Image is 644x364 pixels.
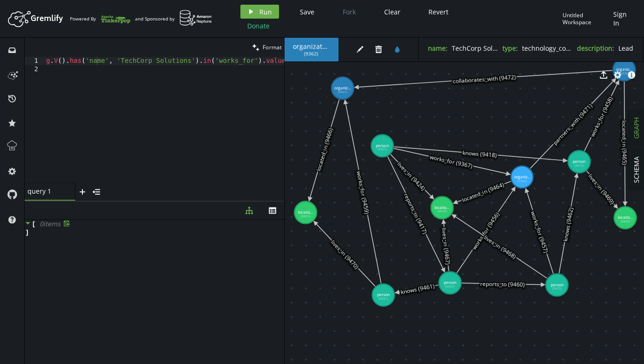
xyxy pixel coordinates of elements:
[438,209,447,213] tspan: (9419)
[632,117,641,139] span: GRAPH
[618,215,633,220] tspan: locatio...
[502,44,518,53] label: type :
[552,286,562,290] tspan: (9425)
[575,163,584,167] tspan: (9412)
[378,147,387,151] tspan: (9357)
[293,42,329,51] span: organization
[428,7,448,16] span: Revert
[70,11,130,27] div: Powered By
[33,220,35,228] span: [
[613,10,632,27] span: Sign In
[376,143,389,148] tspan: person
[608,5,637,33] button: Sign In
[379,297,388,301] tspan: (9431)
[563,12,609,26] div: Untitled Workspace
[577,44,614,53] label: description :
[435,205,450,210] tspan: locatio...
[522,44,587,53] span: technology_company
[25,57,44,65] div: 1
[514,174,530,180] tspan: organiz...
[25,65,44,74] div: 2
[621,219,630,223] tspan: (9446)
[179,10,212,26] img: AWS Neptune
[421,5,455,19] button: Revert
[40,219,61,228] span: 0 item s
[135,10,212,27] div: and Sponsored by
[304,51,318,57] span: ( 9362 )
[384,7,400,16] span: Clear
[25,228,28,236] span: ]
[446,284,455,289] tspan: (9407)
[551,282,563,288] tspan: person
[249,38,284,57] button: Format
[247,21,270,30] span: Donate
[428,44,447,53] label: name :
[517,178,527,182] tspan: (9362)
[301,214,310,218] tspan: (9451)
[259,7,272,16] span: Run
[293,5,321,19] button: Save
[343,7,356,16] span: Fork
[334,85,351,91] tspan: organiz...
[480,280,525,288] text: reports_to (9460)
[632,156,641,183] span: SCHEMA
[621,121,629,165] text: located_in (9465)
[298,209,313,215] tspan: locatio...
[400,282,435,296] text: knows (9461)
[27,187,65,196] span: query 1
[444,280,456,285] tspan: person
[338,90,347,94] tspan: (9441)
[377,292,390,297] tspan: person
[300,7,314,16] span: Save
[335,5,363,19] button: Fork
[561,207,575,242] text: knows (9462)
[240,5,279,19] button: Run
[452,44,512,53] span: TechCorp Solutions
[573,159,585,164] tspan: person
[377,5,407,19] button: Clear
[263,43,281,51] span: Format
[240,19,277,33] button: Donate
